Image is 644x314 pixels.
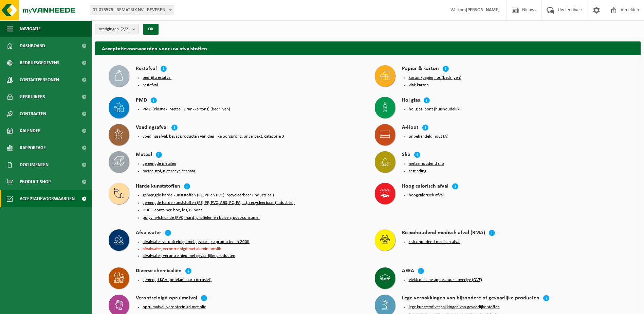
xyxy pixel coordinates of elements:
[20,20,41,37] span: Navigatie
[143,304,206,310] button: opruimafval, verontreinigd met olie
[409,107,461,112] button: hol glas, bont (huishoudelijk)
[402,229,485,237] h4: Risicohoudend medisch afval (RMA)
[143,253,235,259] button: afvalwater, verontreinigd met gevaarlijke producten
[136,124,168,132] h4: Voedingsafval
[402,151,410,159] h4: Slib
[143,83,158,88] button: restafval
[402,65,439,73] h4: Papier & karton
[143,200,295,206] button: gemengde harde kunststoffen (PE, PP, PVC, ABS, PC, PA, ...), recycleerbaar (industriel)
[409,277,482,283] button: elektronische apparatuur - overige (OVE)
[136,295,197,302] h4: Verontreinigd opruimafval
[143,215,260,221] button: polyvinylchloride (PVC) hard, profielen en buizen, post-consumer
[136,183,180,191] h4: Harde kunststoffen
[143,277,211,283] button: gemengd KGA (ontvlambaar-corrosief)
[136,97,147,105] h4: PMD
[20,71,59,88] span: Contactpersonen
[143,75,171,81] button: bedrijfsrestafval
[409,75,461,81] button: karton/papier, los (bedrijven)
[143,161,176,167] button: gemengde metalen
[409,193,444,198] button: hoogcalorisch afval
[20,122,41,139] span: Kalender
[409,83,429,88] button: vlak karton
[90,5,174,15] span: 01-075576 - BEMATRIX NV - BEVEREN
[402,97,420,105] h4: Hol glas
[136,65,157,73] h4: Restafval
[20,139,46,156] span: Rapportage
[20,156,49,173] span: Documenten
[20,88,45,105] span: Gebruikers
[20,105,46,122] span: Contracten
[402,295,539,302] h4: Lege verpakkingen van bijzondere of gevaarlijke producten
[95,41,641,55] h2: Acceptatievoorwaarden voor uw afvalstoffen
[402,183,448,191] h4: Hoog calorisch afval
[409,161,444,167] button: metaalhoudend slib
[402,124,419,132] h4: A-Hout
[143,247,361,251] li: afvalwater, verontreinigd met aluminiumslib
[143,134,284,139] button: voedingsafval, bevat producten van dierlijke oorsprong, onverpakt, categorie 3
[466,7,500,13] strong: [PERSON_NAME]
[136,229,161,237] h4: Afvalwater
[143,107,230,112] button: PMD (Plastiek, Metaal, Drankkartons) (bedrijven)
[143,193,274,198] button: gemengde harde kunststoffen (PE, PP en PVC), recycleerbaar (industrieel)
[20,190,75,207] span: Acceptatievoorwaarden
[143,24,159,35] button: OK
[143,208,202,213] button: HDPE, container-box, los, B, bont
[95,24,139,34] button: Vestigingen(2/2)
[402,267,414,275] h4: AEEA
[90,5,174,15] span: 01-075576 - BEMATRIX NV - BEVEREN
[409,169,426,174] button: restlading
[409,134,448,139] button: onbehandeld hout (A)
[121,27,130,31] count: (2/2)
[143,169,196,174] button: metaalstof, niet recycleerbaar
[20,37,45,54] span: Dashboard
[20,173,51,190] span: Product Shop
[20,54,59,71] span: Bedrijfsgegevens
[143,239,250,245] button: afvalwater verontreinigd met gevaarlijke producten in 200lt
[136,151,152,159] h4: Metaal
[99,24,130,34] span: Vestigingen
[409,304,500,310] button: lege kunststof verpakkingen van gevaarlijke stoffen
[136,267,182,275] h4: Diverse chemicaliën
[409,239,460,245] button: risicohoudend medisch afval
